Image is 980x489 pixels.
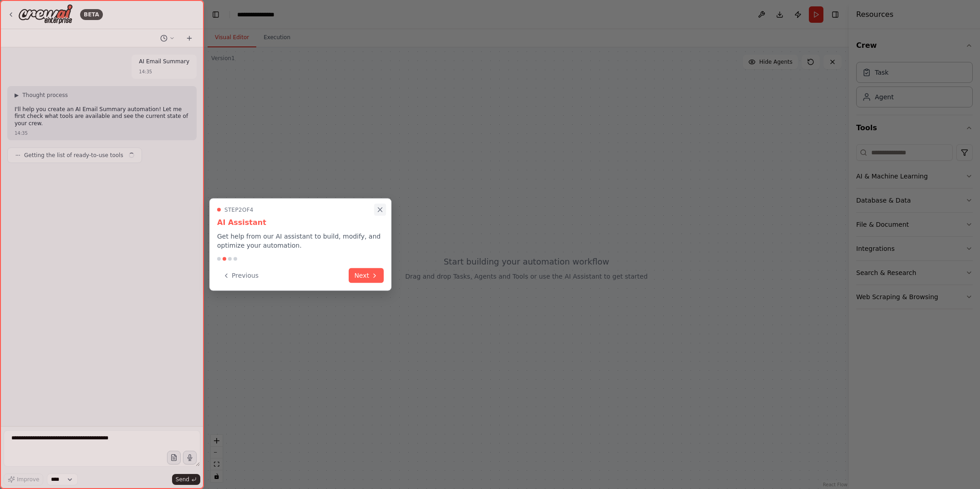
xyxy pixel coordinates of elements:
p: Get help from our AI assistant to build, modify, and optimize your automation. [217,232,384,250]
button: Previous [217,268,264,283]
h3: AI Assistant [217,217,384,228]
button: Close walkthrough [374,204,386,215]
button: Hide left sidebar [209,8,222,21]
span: Step 2 of 4 [224,206,254,214]
button: Next [349,268,384,283]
